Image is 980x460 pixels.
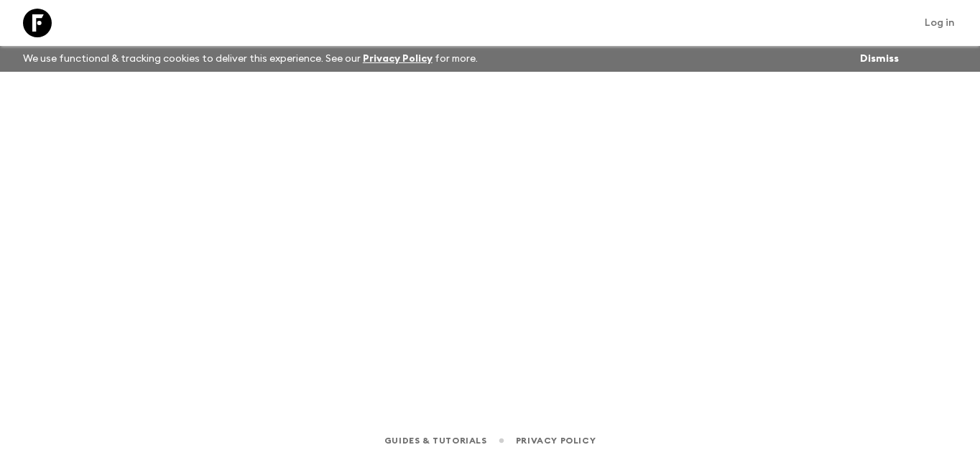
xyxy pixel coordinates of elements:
p: We use functional & tracking cookies to deliver this experience. See our for more. [17,46,484,72]
a: Log in [917,13,963,33]
button: Dismiss [856,49,902,69]
a: Privacy Policy [516,433,596,449]
a: Privacy Policy [363,54,433,64]
a: Guides & Tutorials [384,433,487,449]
